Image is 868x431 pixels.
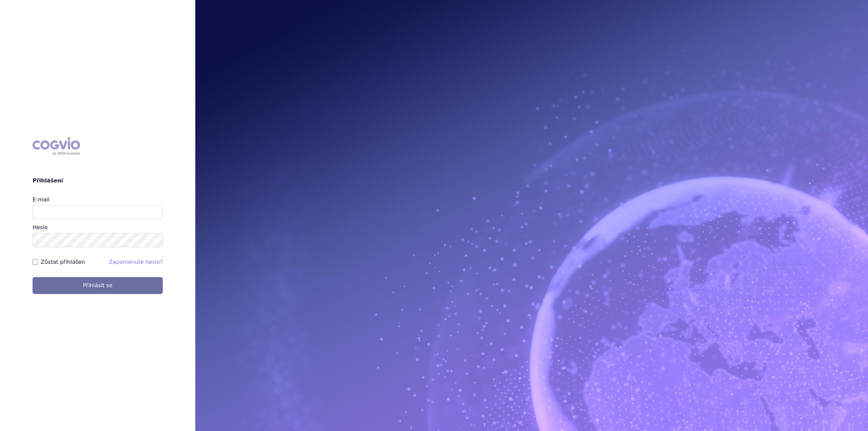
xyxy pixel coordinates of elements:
a: Zapomenuté heslo? [109,259,163,265]
h2: Přihlášení [33,177,163,185]
label: Heslo [33,224,47,231]
label: E-mail [33,196,50,203]
div: COGVIO [33,137,80,155]
label: Zůstat přihlášen [41,258,85,266]
button: Přihlásit se [33,277,163,294]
